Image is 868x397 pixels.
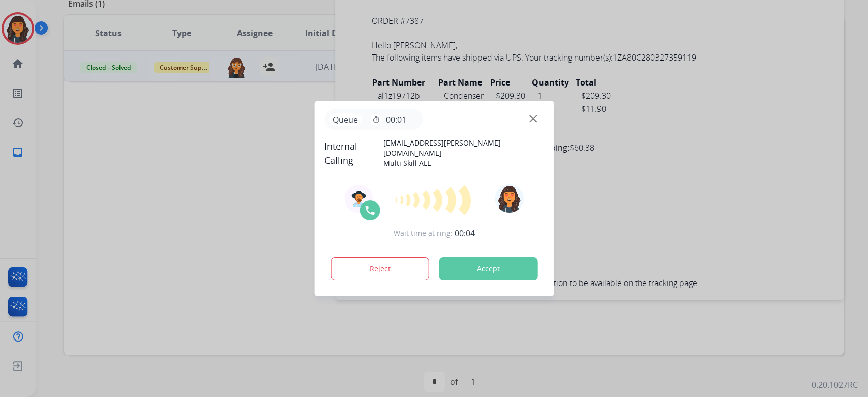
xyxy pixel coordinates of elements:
button: Reject [331,257,429,280]
span: 00:01 [386,114,406,126]
span: 00:04 [455,227,475,239]
span: Internal Calling [324,139,383,167]
button: Accept [439,257,537,280]
span: Wait time at ring: [394,228,453,238]
img: avatar [495,184,524,213]
img: call-icon [364,204,376,216]
mat-icon: timer [372,116,380,124]
p: 0.20.1027RC [812,379,858,391]
img: agent-avatar [350,191,367,207]
p: Queue [328,113,362,126]
img: close-button [529,115,537,123]
p: [EMAIL_ADDRESS][PERSON_NAME][DOMAIN_NAME] [383,138,544,158]
p: Multi Skill ALL [383,158,544,168]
